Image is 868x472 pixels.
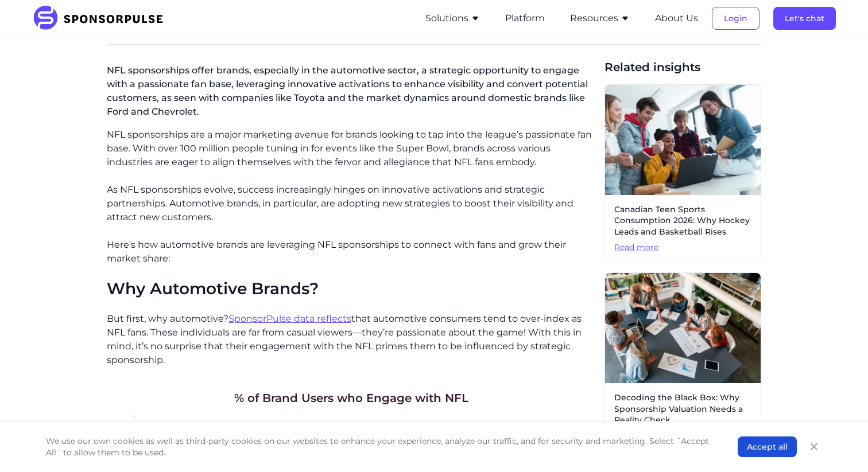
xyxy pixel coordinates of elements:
[228,313,351,324] a: SponsorPulse data reflects
[46,435,715,458] p: We use our own cookies as well as third-party cookies on our websites to enhance your experience,...
[614,242,751,253] span: Read more
[605,273,761,383] img: Getty images courtesy of Unsplash
[107,238,595,266] p: Here's how automotive brands are leveraging NFL sponsorships to connect with fans and grow their ...
[505,13,545,24] a: Platform
[614,392,751,426] span: Decoding the Black Box: Why Sponsorship Valuation Needs a Reality Check
[614,204,751,238] span: Canadian Teen Sports Consumption 2026: Why Hockey Leads and Basketball Rises
[234,390,468,406] h1: % of Brand Users who Engage with NFL
[712,13,759,24] a: Login
[107,279,595,299] h2: Why Automotive Brands?
[107,128,595,169] p: NFL sponsorships are a major marketing avenue for brands looking to tap into the league’s passion...
[604,84,761,263] a: Canadian Teen Sports Consumption 2026: Why Hockey Leads and Basketball RisesRead more
[570,11,630,25] button: Resources
[806,439,822,455] button: Close
[604,59,761,75] span: Related insights
[773,7,836,30] button: Let's chat
[32,6,172,31] img: SponsorPulse
[712,7,759,30] button: Login
[107,183,595,224] p: As NFL sponsorships evolve, success increasingly hinges on innovative activations and strategic p...
[605,85,761,195] img: Getty images courtesy of Unsplash
[773,13,836,24] a: Let's chat
[655,13,698,24] a: About Us
[738,436,797,457] button: Accept all
[107,59,595,128] p: NFL sponsorships offer brands, especially in the automotive sector, a strategic opportunity to en...
[107,312,595,367] p: But first, why automotive? that automotive consumers tend to over-index as NFL fans. These indivi...
[505,11,545,25] button: Platform
[425,11,480,25] button: Solutions
[604,272,761,451] a: Decoding the Black Box: Why Sponsorship Valuation Needs a Reality CheckRead more
[655,11,698,25] button: About Us
[811,417,868,472] iframe: Chat Widget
